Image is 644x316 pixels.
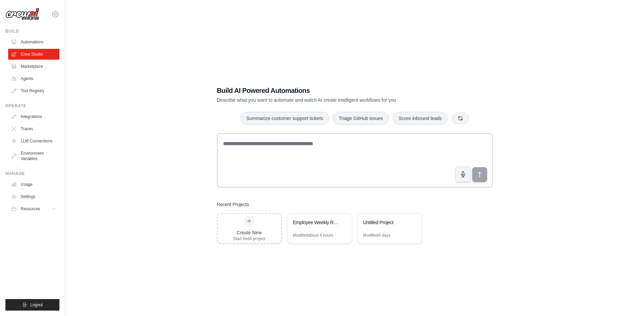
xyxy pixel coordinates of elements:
[21,206,40,212] span: Resources
[217,201,249,208] h3: Recent Projects
[363,233,391,238] div: Modified 4 days
[393,112,448,125] button: Score inbound leads
[233,236,265,241] div: Start fresh project
[8,179,59,190] a: Usage
[5,8,39,21] img: Logo
[8,148,59,164] a: Environment Variables
[293,219,339,226] div: Employee Weekly Report Analysis and Growth Assessment System
[8,191,59,202] a: Settings
[240,112,329,125] button: Summarize customer support tickets
[452,113,469,124] button: Get new suggestions
[217,86,445,95] h1: Build AI Powered Automations
[217,97,445,103] p: Describe what you want to automate and watch AI create intelligent workflows for you
[233,229,265,236] div: Create New
[8,136,59,146] a: LLM Connections
[30,302,43,308] span: Logout
[363,219,410,226] div: Untitled Project
[8,49,59,60] a: Crew Studio
[8,85,59,96] a: Tool Registry
[5,171,59,176] div: Manage
[8,37,59,47] a: Automations
[333,112,389,125] button: Triage GitHub issues
[455,166,471,182] button: Click to speak your automation idea
[5,103,59,108] div: Operate
[8,61,59,72] a: Marketplace
[8,203,59,214] button: Resources
[8,123,59,134] a: Traces
[8,111,59,122] a: Integrations
[5,28,59,34] div: Build
[293,233,333,238] div: Modified about 4 hours
[5,299,59,311] button: Logout
[8,73,59,84] a: Agents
